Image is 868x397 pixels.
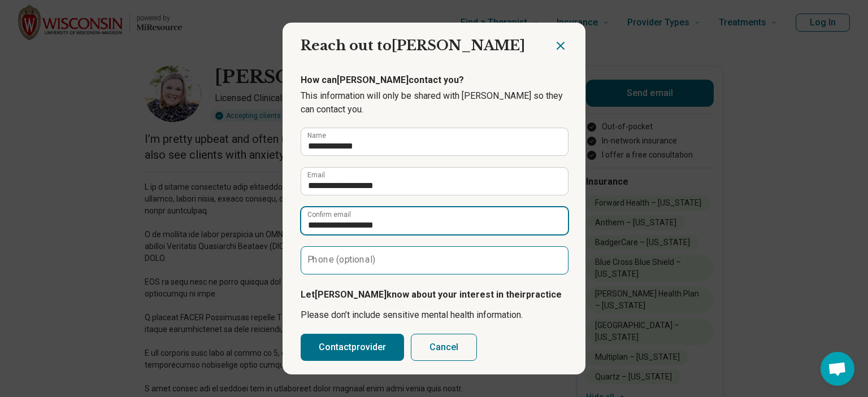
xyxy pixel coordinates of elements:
[301,288,567,302] p: Let [PERSON_NAME] know about your interest in their practice
[301,37,525,54] span: Reach out to [PERSON_NAME]
[411,334,477,361] button: Cancel
[301,89,567,116] p: This information will only be shared with [PERSON_NAME] so they can contact you.
[301,308,567,322] p: Please don’t include sensitive mental health information.
[301,73,567,87] p: How can [PERSON_NAME] contact you?
[301,334,404,361] button: Contactprovider
[554,39,567,53] button: Close dialog
[307,255,376,264] label: Phone (optional)
[307,172,325,178] label: Email
[307,211,351,218] label: Confirm email
[307,132,326,139] label: Name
